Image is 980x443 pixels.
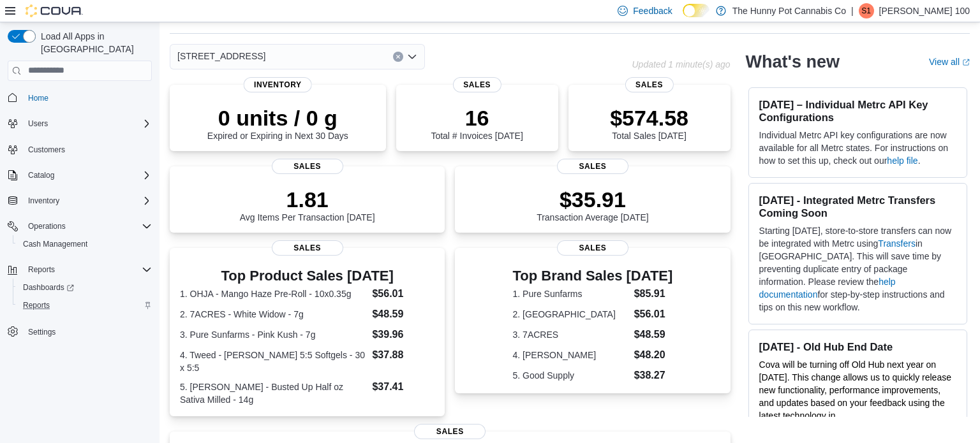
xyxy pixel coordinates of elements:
[23,116,152,131] span: Users
[537,187,649,212] p: $35.91
[513,268,673,284] h3: Top Brand Sales [DATE]
[759,340,956,353] h3: [DATE] - Old Hub End Date
[513,308,629,321] dt: 2. [GEOGRAPHIC_DATA]
[759,277,896,300] a: help documentation
[3,192,157,210] button: Inventory
[240,187,375,212] p: 1.81
[177,48,265,64] span: [STREET_ADDRESS]
[23,91,54,106] a: Home
[23,168,59,183] button: Catalog
[634,327,673,342] dd: $48.59
[3,261,157,279] button: Reports
[625,77,673,92] span: Sales
[23,219,152,234] span: Operations
[28,145,65,155] span: Customers
[634,368,673,383] dd: $38.27
[207,105,348,131] p: 0 units / 0 g
[759,98,956,124] h3: [DATE] – Individual Metrc API Key Configurations
[23,219,71,234] button: Operations
[18,298,55,313] a: Reports
[8,84,152,374] nav: Complex example
[23,90,152,106] span: Home
[23,142,152,157] span: Customers
[23,168,152,183] span: Catalog
[878,238,916,249] a: Transfers
[372,327,434,342] dd: $39.96
[13,296,157,314] button: Reports
[732,3,846,18] p: The Hunny Pot Cannabis Co
[207,105,348,141] div: Expired or Expiring in Next 30 Days
[879,3,970,18] p: [PERSON_NAME] 100
[859,3,874,18] div: Sarah 100
[18,298,152,313] span: Reports
[513,328,629,341] dt: 3. 7ACRES
[634,307,673,322] dd: $56.01
[23,262,152,277] span: Reports
[13,279,157,296] a: Dashboards
[759,359,951,433] span: Cova will be turning off Old Hub next year on [DATE]. This change allows us to quickly release ne...
[557,240,628,256] span: Sales
[557,159,628,174] span: Sales
[929,57,970,67] a: View allExternal link
[23,262,60,277] button: Reports
[759,194,956,219] h3: [DATE] - Integrated Metrc Transfers Coming Soon
[537,187,649,222] div: Transaction Average [DATE]
[272,240,343,256] span: Sales
[887,156,917,166] a: help file
[372,307,434,322] dd: $48.59
[180,287,367,300] dt: 1. OHJA - Mango Haze Pre-Roll - 10x0.35g
[23,239,87,249] span: Cash Management
[23,142,70,157] a: Customers
[180,328,367,341] dt: 3. Pure Sunfarms - Pink Kush - 7g
[407,52,417,62] button: Open list of options
[431,105,523,131] p: 16
[372,347,434,363] dd: $37.88
[180,349,367,374] dt: 4. Tweed - [PERSON_NAME] 5:5 Softgels - 30 x 5:5
[23,323,152,339] span: Settings
[28,196,59,206] span: Inventory
[28,327,56,337] span: Settings
[746,52,840,72] h2: What's new
[3,140,157,159] button: Customers
[18,280,79,295] a: Dashboards
[431,105,523,141] div: Total # Invoices [DATE]
[180,308,367,321] dt: 2. 7ACRES - White Widow - 7g
[180,381,367,406] dt: 5. [PERSON_NAME] - Busted Up Half oz Sativa Milled - 14g
[414,424,486,439] span: Sales
[513,287,629,300] dt: 1. Pure Sunfarms
[13,235,157,253] button: Cash Management
[632,59,730,69] p: Updated 1 minute(s) ago
[23,193,152,208] span: Inventory
[180,268,434,284] h3: Top Product Sales [DATE]
[393,52,403,62] button: Clear input
[28,93,48,103] span: Home
[23,324,61,340] a: Settings
[28,170,54,180] span: Catalog
[240,187,375,222] div: Avg Items Per Transaction [DATE]
[3,89,157,107] button: Home
[633,4,672,17] span: Feedback
[244,77,312,92] span: Inventory
[513,349,629,361] dt: 4. [PERSON_NAME]
[23,300,50,310] span: Reports
[861,3,871,18] span: S1
[18,236,93,252] a: Cash Management
[36,30,152,55] span: Load All Apps in [GEOGRAPHIC_DATA]
[23,116,53,131] button: Users
[610,105,688,141] div: Total Sales [DATE]
[28,265,55,275] span: Reports
[453,77,501,92] span: Sales
[26,4,83,17] img: Cova
[28,119,48,129] span: Users
[513,369,629,382] dt: 5. Good Supply
[18,236,152,252] span: Cash Management
[23,193,64,208] button: Inventory
[683,4,709,17] input: Dark Mode
[962,59,970,66] svg: External link
[610,105,688,131] p: $574.58
[28,221,66,231] span: Operations
[372,286,434,301] dd: $56.01
[3,166,157,184] button: Catalog
[18,280,152,295] span: Dashboards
